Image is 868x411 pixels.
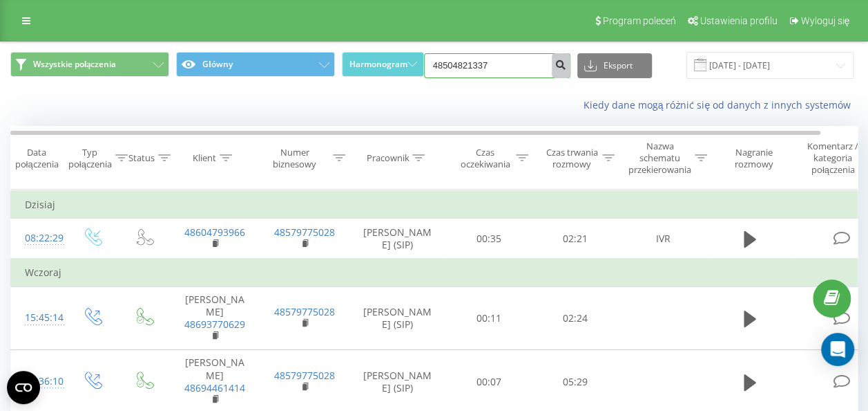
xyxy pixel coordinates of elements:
[349,219,446,259] td: [PERSON_NAME] (SIP)
[628,140,691,176] div: Nazwa schematu przekierowania
[577,53,652,78] button: Eksport
[260,147,330,170] div: Numer biznesowy
[184,318,245,331] a: 48693770629
[7,371,40,404] button: Open CMP widget
[33,59,116,70] span: Wszystkie połączenia
[274,305,335,318] a: 48579775028
[342,52,423,77] button: Harmonogram
[10,52,169,77] button: Wszystkie połączenia
[800,15,849,26] span: Wyloguj się
[603,15,676,26] span: Program poleceń
[25,368,52,395] div: 15:36:10
[128,152,155,164] div: Status
[349,60,407,69] span: Harmonogram
[176,52,335,77] button: Główny
[25,225,52,252] div: 08:22:29
[349,286,446,350] td: [PERSON_NAME] (SIP)
[184,226,245,239] a: 48604793966
[68,147,112,170] div: Typ połączenia
[458,147,512,170] div: Czas oczekiwania
[619,219,708,259] td: IVR
[583,98,858,111] a: Kiedy dane mogą różnić się od danych z innych systemów
[170,286,260,350] td: [PERSON_NAME]
[532,219,619,259] td: 02:21
[544,147,599,170] div: Czas trwania rozmowy
[424,53,570,78] input: Wyszukiwanie według numeru
[184,381,245,394] a: 48694461414
[821,333,854,366] div: Open Intercom Messenger
[720,147,787,170] div: Nagranie rozmowy
[366,152,409,164] div: Pracownik
[25,304,52,331] div: 15:45:14
[274,226,335,239] a: 48579775028
[193,152,216,164] div: Klient
[532,286,619,350] td: 02:24
[700,15,778,26] span: Ustawienia profilu
[446,219,532,259] td: 00:35
[274,369,335,382] a: 48579775028
[11,147,62,170] div: Data połączenia
[446,286,532,350] td: 00:11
